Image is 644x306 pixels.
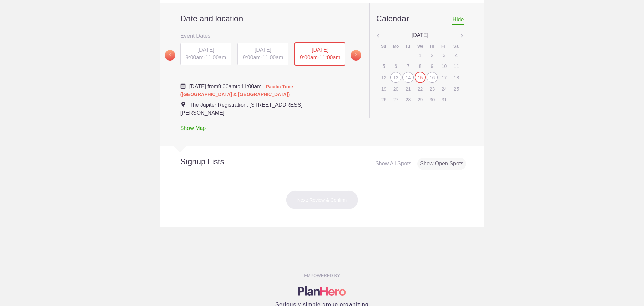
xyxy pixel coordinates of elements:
[390,61,401,71] div: 6
[180,14,346,24] h2: Date and location
[262,55,283,60] span: 11:00am
[180,42,232,66] button: [DATE] 9:00am-11:00am
[198,47,214,53] span: [DATE]
[402,94,414,104] div: 28
[439,61,450,71] div: 10
[376,32,380,40] img: Angle left gray
[312,47,328,53] span: [DATE]
[185,55,203,60] span: 9:00am
[300,55,318,60] span: 9:00am
[205,55,226,60] span: 11:00am
[439,50,450,60] div: 3
[160,157,268,167] h2: Signup Lists
[417,44,423,49] div: We
[439,94,450,104] div: 31
[378,84,389,94] div: 19
[180,43,231,65] div: -
[180,125,206,133] a: Show Map
[441,44,447,49] div: Fr
[181,102,185,107] img: Event location
[390,94,401,104] div: 27
[415,84,426,94] div: 22
[402,61,414,71] div: 7
[376,14,409,24] div: Calendar
[405,44,411,49] div: Tu
[390,72,401,83] div: 13
[180,31,346,41] h3: Event Dates
[427,50,438,60] div: 2
[180,84,293,97] span: - Pacific Time ([GEOGRAPHIC_DATA] & [GEOGRAPHIC_DATA])
[381,44,386,49] div: Su
[189,84,208,89] span: [DATE],
[294,42,346,66] button: [DATE] 9:00am-11:00am
[452,17,464,25] span: Hide
[237,42,289,66] button: [DATE] 9:00am-11:00am
[451,50,462,60] div: 4
[451,72,462,82] div: 18
[460,32,464,40] img: Angle left gray
[243,55,261,60] span: 9:00am
[453,44,459,49] div: Sa
[218,84,236,89] span: 9:00am
[373,158,414,170] div: Show All Spots
[319,55,340,60] span: 11:00am
[237,43,288,65] div: -
[402,84,414,94] div: 21
[439,84,450,94] div: 24
[180,84,293,97] span: from to
[429,44,435,49] div: Th
[451,84,462,94] div: 25
[427,94,438,104] div: 30
[415,94,426,104] div: 29
[393,44,398,49] div: Mo
[451,61,462,71] div: 11
[286,190,358,209] button: Next: Review & Confirm
[427,84,438,94] div: 23
[378,94,389,104] div: 26
[439,72,450,82] div: 17
[180,102,303,116] span: The Jupiter Registration, [STREET_ADDRESS][PERSON_NAME]
[180,83,186,89] img: Cal purple
[417,158,466,170] div: Show Open Spots
[378,61,389,71] div: 5
[402,72,414,83] div: 14
[390,84,401,94] div: 20
[304,273,340,278] small: EMPOWERED BY
[378,72,389,82] div: 12
[412,32,428,38] span: [DATE]
[427,61,438,71] div: 9
[294,42,345,66] div: -
[415,61,426,71] div: 8
[255,47,271,53] span: [DATE]
[240,84,261,89] span: 11:00am
[427,72,438,83] div: 16
[298,286,346,296] img: Logo main planhero
[415,50,426,60] div: 1
[415,72,426,83] div: 15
